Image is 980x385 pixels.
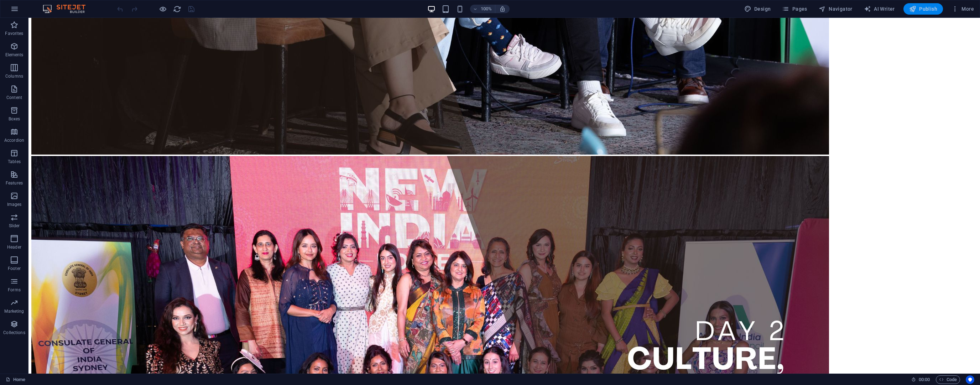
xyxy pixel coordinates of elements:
[819,5,853,12] span: Navigator
[864,5,895,12] span: AI Writer
[744,5,771,12] span: Design
[816,3,855,15] button: Navigator
[939,375,957,384] span: Code
[8,266,21,271] p: Footer
[966,375,974,384] button: Usercentrics
[470,5,495,13] button: 100%
[949,3,977,15] button: More
[936,375,960,384] button: Code
[173,5,181,13] i: Reload page
[3,330,25,335] p: Collections
[499,6,506,12] i: On resize automatically adjust zoom level to fit chosen device.
[6,180,23,186] p: Features
[4,137,24,143] p: Accordion
[741,3,774,15] button: Design
[7,244,21,250] p: Header
[861,3,898,15] button: AI Writer
[779,3,810,15] button: Pages
[5,73,23,79] p: Columns
[6,375,25,384] a: Click to cancel selection. Double-click to open Pages
[8,287,21,293] p: Forms
[158,5,167,13] button: Click here to leave preview mode and continue editing
[8,159,21,165] p: Tables
[4,308,24,314] p: Marketing
[6,95,22,100] p: Content
[9,223,20,229] p: Slider
[41,5,94,13] img: Editor Logo
[952,5,974,12] span: More
[919,375,930,384] span: 00 00
[911,375,930,384] h6: Session time
[782,5,807,12] span: Pages
[7,202,22,207] p: Images
[5,31,23,36] p: Favorites
[5,52,24,58] p: Elements
[741,3,774,15] div: Design (Ctrl+Alt+Y)
[924,377,925,382] span: :
[9,116,20,122] p: Boxes
[481,5,492,13] h6: 100%
[909,5,937,12] span: Publish
[903,3,943,15] button: Publish
[173,5,181,13] button: reload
